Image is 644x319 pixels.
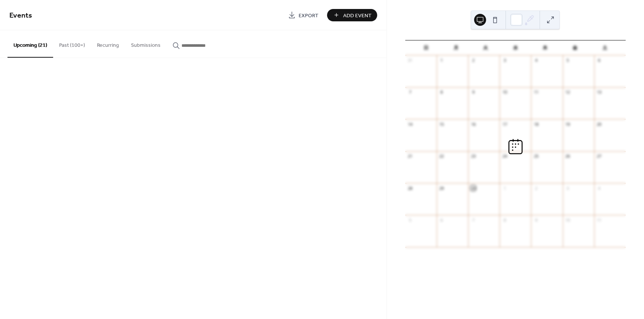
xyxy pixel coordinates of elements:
[327,9,377,21] button: Add Event
[91,30,125,57] button: Recurring
[439,217,445,223] div: 6
[500,40,530,55] div: 水
[439,185,445,191] div: 29
[502,154,507,159] div: 24
[408,89,413,95] div: 7
[502,121,507,127] div: 17
[470,121,476,127] div: 16
[53,30,91,57] button: Past (100+)
[560,40,590,55] div: 金
[502,217,507,223] div: 8
[502,185,507,191] div: 1
[283,9,324,21] a: Export
[470,217,476,223] div: 7
[533,121,539,127] div: 18
[411,40,441,55] div: 日
[533,58,539,63] div: 4
[565,185,571,191] div: 3
[408,185,413,191] div: 28
[7,30,53,58] button: Upcoming (21)
[502,89,507,95] div: 10
[565,154,571,159] div: 26
[596,121,602,127] div: 20
[471,40,501,55] div: 火
[408,58,413,63] div: 31
[439,154,445,159] div: 22
[565,58,571,63] div: 5
[470,58,476,63] div: 2
[596,89,602,95] div: 13
[565,121,571,127] div: 19
[408,217,413,223] div: 5
[408,121,413,127] div: 14
[439,89,445,95] div: 8
[9,8,32,23] span: Events
[502,58,507,63] div: 3
[530,40,560,55] div: 木
[533,217,539,223] div: 9
[408,154,413,159] div: 21
[596,217,602,223] div: 11
[596,58,602,63] div: 6
[470,185,476,191] div: 30
[470,154,476,159] div: 23
[441,40,471,55] div: 月
[596,154,602,159] div: 27
[470,89,476,95] div: 9
[565,217,571,223] div: 10
[125,30,167,57] button: Submissions
[439,58,445,63] div: 1
[590,40,620,55] div: 土
[565,89,571,95] div: 12
[439,121,445,127] div: 15
[343,12,372,19] span: Add Event
[533,89,539,95] div: 11
[533,154,539,159] div: 25
[533,185,539,191] div: 2
[596,185,602,191] div: 4
[299,12,318,19] span: Export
